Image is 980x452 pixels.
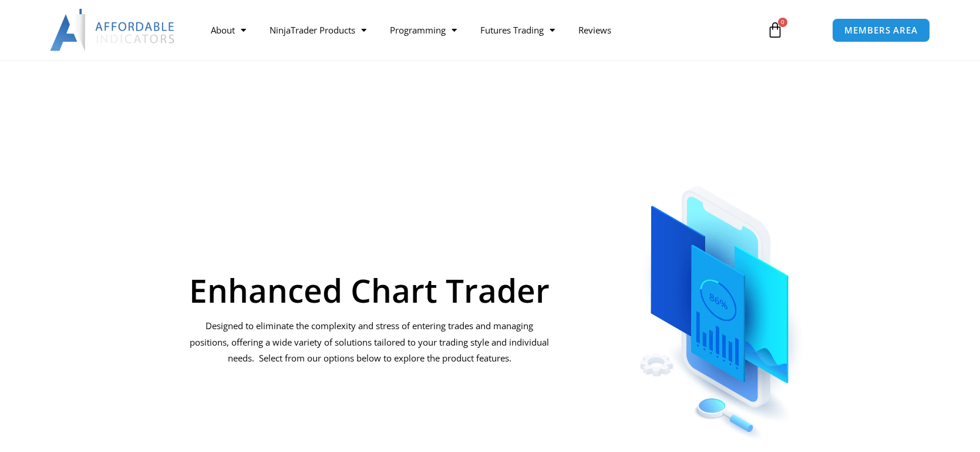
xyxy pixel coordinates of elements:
[188,274,551,306] h1: Enhanced Chart Trader
[844,26,918,35] span: MEMBERS AREA
[258,16,378,43] a: NinjaTrader Products
[469,16,567,43] a: Futures Trading
[567,16,623,43] a: Reviews
[832,18,930,42] a: MEMBERS AREA
[778,18,787,27] span: 0
[188,318,551,367] p: Designed to eliminate the complexity and stress of entering trades and managing positions, offeri...
[378,16,469,43] a: Programming
[50,9,176,51] img: LogoAI | Affordable Indicators – NinjaTrader
[199,16,753,43] nav: Menu
[749,13,801,47] a: 0
[601,158,841,444] img: ChartTrader | Affordable Indicators – NinjaTrader
[199,16,258,43] a: About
